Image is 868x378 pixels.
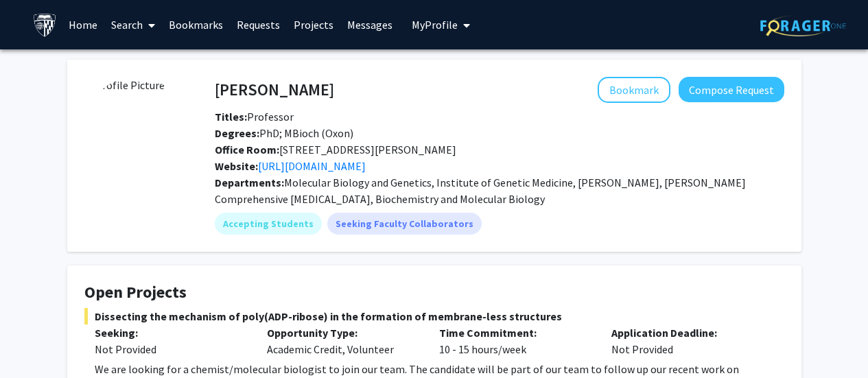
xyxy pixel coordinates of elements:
b: Degrees: [215,126,259,140]
span: Dissecting the mechanism of poly(ADP-ribose) in the formation of membrane-less structures [84,308,784,324]
p: Opportunity Type: [267,324,419,341]
a: Messages [340,1,399,49]
a: Search [104,1,162,49]
h4: Open Projects [84,283,784,303]
button: Add Anthony K. L. Leung to Bookmarks [598,77,670,103]
div: Academic Credit, Volunteer [257,324,429,357]
span: My Profile [412,18,458,32]
b: Departments: [215,176,284,189]
a: Home [62,1,104,49]
p: Time Commitment: [439,324,591,341]
a: Requests [230,1,287,49]
iframe: Chat [10,316,58,368]
b: Titles: [215,110,247,123]
mat-chip: Seeking Faculty Collaborators [327,213,482,235]
button: Compose Request to Anthony K. L. Leung [679,77,784,102]
div: Not Provided [601,324,773,357]
a: Bookmarks [162,1,230,49]
div: Not Provided [95,341,246,357]
h4: [PERSON_NAME] [215,77,334,102]
p: Seeking: [95,324,246,341]
span: Professor [215,110,294,123]
a: Projects [287,1,340,49]
img: Johns Hopkins University Logo [33,13,57,37]
span: [STREET_ADDRESS][PERSON_NAME] [215,143,456,156]
span: PhD; MBioch (Oxon) [215,126,353,140]
b: Website: [215,159,258,173]
a: Opens in a new tab [258,159,366,173]
img: Profile Picture [84,77,187,180]
img: ForagerOne Logo [760,15,846,36]
b: Office Room: [215,143,279,156]
span: Molecular Biology and Genetics, Institute of Genetic Medicine, [PERSON_NAME], [PERSON_NAME] Compr... [215,176,746,206]
div: 10 - 15 hours/week [429,324,601,357]
mat-chip: Accepting Students [215,213,322,235]
p: Application Deadline: [611,324,763,341]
